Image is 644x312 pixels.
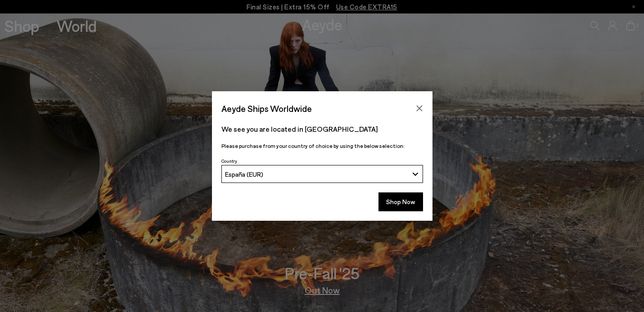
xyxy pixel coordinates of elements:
span: España (EUR) [225,170,263,178]
span: Country [221,158,237,164]
button: Close [413,102,426,115]
p: Please purchase from your country of choice by using the below selection: [221,142,423,150]
button: Shop Now [378,192,423,211]
span: Aeyde Ships Worldwide [221,101,312,116]
p: We see you are located in [GEOGRAPHIC_DATA] [221,124,423,134]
